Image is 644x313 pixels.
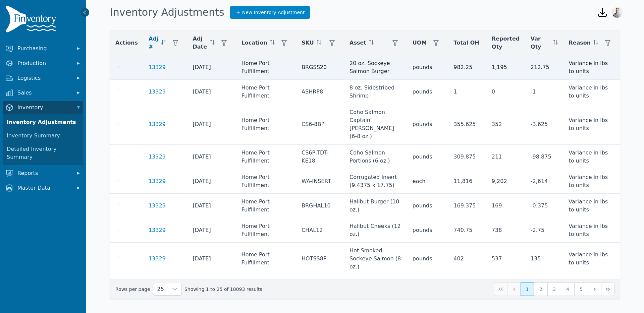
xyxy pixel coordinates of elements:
button: Inventory [3,101,83,114]
td: 402 [448,243,486,275]
a: 13329 [149,255,166,263]
button: Last Page [601,283,614,296]
a: Inventory Adjustments [4,116,82,129]
a: 13329 [149,226,166,234]
td: - 1 [525,80,563,104]
td: Variance in lbs to units [563,55,620,80]
span: Rows per page [153,283,168,295]
td: Home Port Fulfillment [236,104,296,145]
td: Variance in lbs to units [563,169,620,194]
td: Variance in lbs to units [563,243,620,275]
td: - 2 [525,275,563,300]
button: Production [3,57,83,70]
td: 740.75 [448,218,486,243]
td: Home Port Fulfillment [236,275,296,300]
td: pounds [407,275,448,300]
td: HOTSS8P [296,243,344,275]
td: ASHRP8 [296,80,344,104]
td: Variance in lbs to units [563,218,620,243]
td: each [407,169,448,194]
a: 13329 [149,202,166,210]
button: Next Page [588,283,601,296]
a: 13329 [149,120,166,128]
td: King Crab Select Portions (32 oz) [344,275,407,300]
td: [DATE] [187,145,236,169]
td: [DATE] [187,243,236,275]
span: Actions [115,39,138,47]
td: - 98.875 [525,145,563,169]
td: Hot Smoked Sockeye Salmon (8 oz.) [344,243,407,275]
td: pounds [407,194,448,218]
span: Reports [17,169,71,177]
td: Variance in lbs to units [563,275,620,300]
span: Master Data [17,184,71,192]
span: Adj # [149,35,159,51]
td: pounds [407,80,448,104]
td: Home Port Fulfillment [236,243,296,275]
button: Page 5 [574,283,588,296]
td: 212.75 [525,55,563,80]
td: 355.625 [448,104,486,145]
td: Variance in lbs to units [563,104,620,145]
button: Purchasing [3,42,83,55]
td: 1,195 [486,55,525,80]
td: 537 [486,243,525,275]
button: Reports [3,167,83,180]
button: Page 4 [561,283,574,296]
span: Var Qty [531,35,551,51]
span: Sales [17,89,71,97]
a: 13329 [149,63,166,71]
a: New Inventory Adjustment [230,6,311,19]
td: Coho Salmon Captain [PERSON_NAME] (6-8 oz.) [344,104,407,145]
a: Inventory Summary [4,129,82,142]
td: 11,816 [448,169,486,194]
td: 1 [448,80,486,104]
td: Home Port Fulfillment [236,80,296,104]
td: pounds [407,145,448,169]
td: 309.875 [448,145,486,169]
button: Page 3 [547,283,561,296]
span: Purchasing [17,45,71,53]
td: CS6-8BP [296,104,344,145]
td: pounds [407,104,448,145]
td: 5 [448,275,486,300]
td: [DATE] [187,55,236,80]
span: Inventory [17,104,71,112]
td: 3 [486,275,525,300]
td: - 0.375 [525,194,563,218]
h1: Inventory Adjustments [110,6,224,18]
td: 135 [525,243,563,275]
td: Variance in lbs to units [563,80,620,104]
td: Home Port Fulfillment [236,55,296,80]
span: SKU [302,39,314,47]
td: [DATE] [187,275,236,300]
td: BRGHAL10 [296,194,344,218]
a: 13329 [149,177,166,185]
span: Reported Qty [492,35,520,51]
td: Home Port Fulfillment [236,169,296,194]
button: Logistics [3,71,83,85]
td: [DATE] [187,194,236,218]
td: - 2.75 [525,218,563,243]
td: Home Port Fulfillment [236,218,296,243]
td: Corrugated Insert (9.4375 x 17.75) [344,169,407,194]
span: UOM [413,39,427,47]
td: [DATE] [187,169,236,194]
button: Page 2 [534,283,547,296]
td: Halibut Burger (10 oz.) [344,194,407,218]
img: Finventory [5,5,59,35]
span: Logistics [17,74,71,82]
button: Page 1 [521,283,534,296]
span: Adj Date [193,35,207,51]
td: Home Port Fulfillment [236,145,296,169]
td: - 2,614 [525,169,563,194]
td: pounds [407,55,448,80]
td: [DATE] [187,104,236,145]
td: [DATE] [187,218,236,243]
td: 738 [486,218,525,243]
td: pounds [407,243,448,275]
td: Coho Salmon Portions (6 oz.) [344,145,407,169]
td: Halibut Cheeks (12 oz.) [344,218,407,243]
td: Home Port Fulfillment [236,194,296,218]
td: 9,202 [486,169,525,194]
